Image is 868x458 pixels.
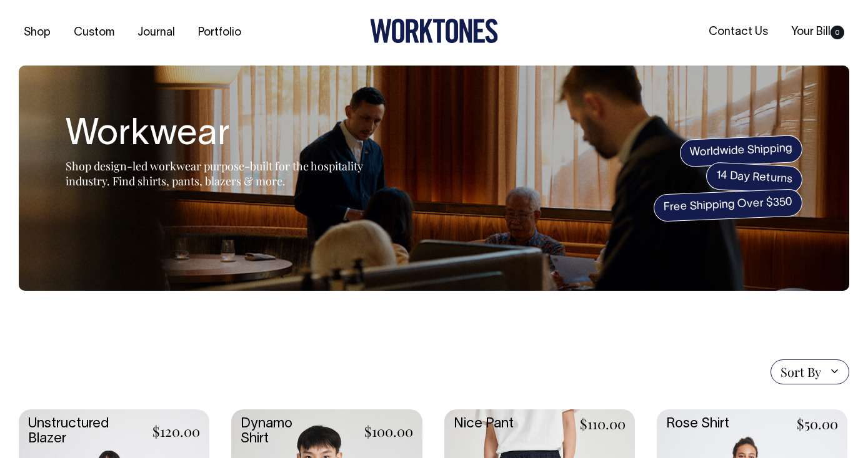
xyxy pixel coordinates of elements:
a: Your Bill0 [786,22,849,42]
span: 14 Day Returns [706,162,803,194]
span: Shop design-led workwear purpose-built for the hospitality industry. Find shirts, pants, blazers ... [66,158,363,188]
h1: Workwear [66,115,378,155]
a: Custom [69,22,119,43]
a: Contact Us [704,22,773,42]
a: Portfolio [193,22,246,43]
span: Sort By [781,364,821,379]
span: Worldwide Shipping [679,134,803,167]
a: Journal [132,22,180,43]
span: 0 [831,26,844,39]
a: Shop [19,22,56,43]
span: Free Shipping Over $350 [653,188,803,222]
